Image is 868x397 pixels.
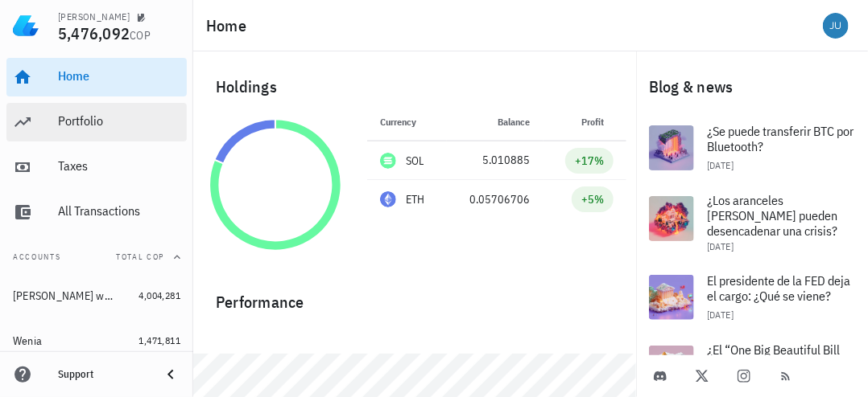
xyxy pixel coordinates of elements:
[707,123,854,154] span: ¿Se puede transferir BTC por Bluetooth?
[406,191,425,207] div: ETH
[447,103,544,141] th: Balance
[6,238,187,276] button: AccountsTotal COP
[581,116,614,128] span: Profit
[13,13,39,39] img: LedgiFi
[203,276,626,315] div: Performance
[406,153,424,169] div: SOL
[58,158,180,174] div: Taxes
[636,183,868,262] a: ¿Los aranceles [PERSON_NAME] pueden desencadenar una crisis? [DATE]
[636,262,868,333] a: El presidente de la FED deja el cargo: ¿Qué se viene? [DATE]
[636,113,868,183] a: ¿Se puede transferir BTC por Bluetooth? [DATE]
[575,153,604,169] div: +17%
[58,10,130,23] div: [PERSON_NAME]
[707,309,734,321] span: [DATE]
[707,240,734,252] span: [DATE]
[58,23,130,44] span: 5,476,092
[707,159,734,171] span: [DATE]
[6,276,187,315] a: [PERSON_NAME] wallet 4,004,281
[6,148,187,186] a: Taxes
[6,58,187,96] a: Home
[58,113,180,129] div: Portfolio
[130,28,151,43] span: COP
[116,252,164,262] span: Total COP
[6,193,187,231] a: All Transactions
[460,191,531,208] div: 0.05706706
[58,203,180,219] div: All Transactions
[13,334,42,348] div: Wenia
[707,192,837,239] span: ¿Los aranceles [PERSON_NAME] pueden desencadenar una crisis?
[823,13,849,39] div: avatar
[380,153,396,169] div: SOL-icon
[58,68,180,84] div: Home
[581,191,604,207] div: +5%
[206,13,253,39] h1: Home
[138,289,180,301] span: 4,004,281
[138,334,180,346] span: 1,471,811
[6,321,187,360] a: Wenia 1,471,811
[380,191,396,207] div: ETH-icon
[636,61,868,113] div: Blog & news
[58,368,148,381] div: Support
[460,152,531,169] div: 5.010885
[707,272,850,304] span: El presidente de la FED deja el cargo: ¿Qué se viene?
[367,103,447,141] th: Currency
[203,61,626,113] div: Holdings
[13,289,116,303] div: [PERSON_NAME] wallet
[6,103,187,141] a: Portfolio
